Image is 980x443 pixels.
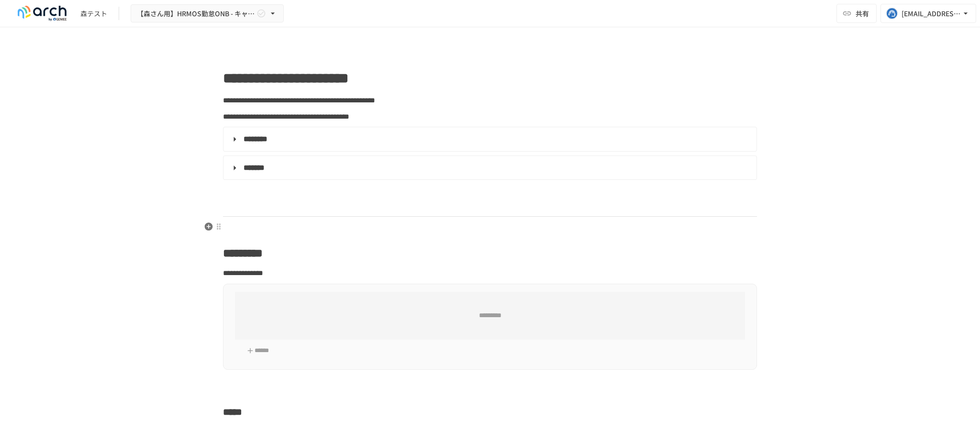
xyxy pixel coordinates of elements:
img: logo-default@2x-9cf2c760.svg [11,6,73,21]
span: 【森さん用】HRMOS勤怠ONB - キャッチアップ [137,8,255,20]
button: [EMAIL_ADDRESS][DOMAIN_NAME] [880,4,976,23]
span: 共有 [856,8,869,19]
button: 【森さん用】HRMOS勤怠ONB - キャッチアップ [131,4,284,23]
div: [EMAIL_ADDRESS][DOMAIN_NAME] [902,8,961,20]
div: 森テスト [80,9,107,19]
button: 共有 [836,4,877,23]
